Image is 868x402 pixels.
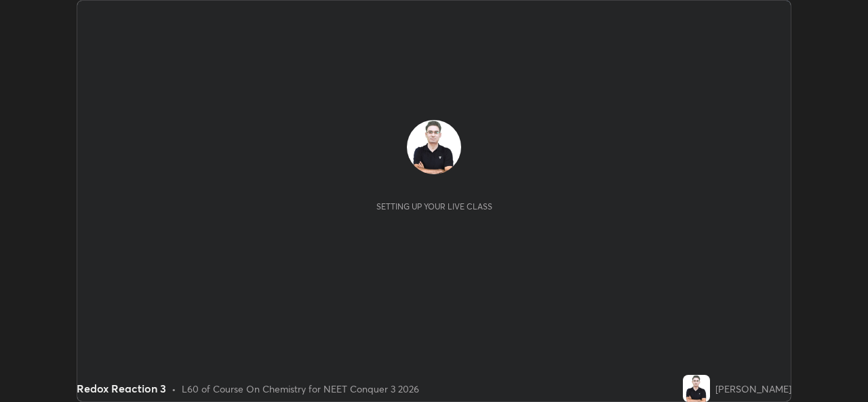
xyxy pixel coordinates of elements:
[376,201,492,212] div: Setting up your live class
[407,120,461,174] img: 07289581f5164c24b1d22cb8169adb0f.jpg
[77,380,166,397] div: Redox Reaction 3
[182,382,419,396] div: L60 of Course On Chemistry for NEET Conquer 3 2026
[715,382,791,396] div: [PERSON_NAME]
[172,382,176,396] div: •
[683,375,710,402] img: 07289581f5164c24b1d22cb8169adb0f.jpg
